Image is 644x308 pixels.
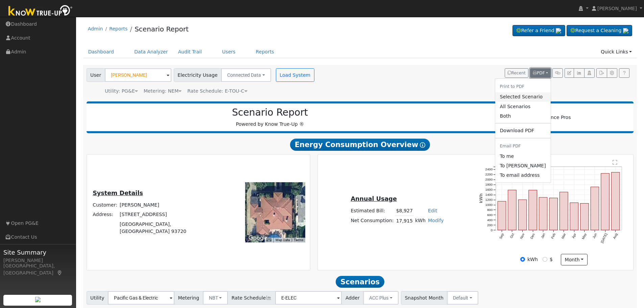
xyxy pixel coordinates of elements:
u: System Details [93,190,143,196]
a: Selected Scenario [495,92,550,102]
button: Load System [276,68,314,82]
text: Apr [571,233,577,239]
rect: onclick="" [580,204,589,230]
td: Estimated Bill: [350,206,395,216]
a: Scenario Report [135,25,189,33]
td: kWh [414,216,427,226]
button: Settings [607,68,617,78]
a: davidb@solarnegotiators.com [495,151,550,161]
span: [PERSON_NAME] [597,6,637,11]
i: Show Help [420,142,425,148]
button: Edit User [565,68,574,78]
img: retrieve [556,28,561,33]
span: Alias: HETOUC [187,88,247,94]
button: Login As [584,68,595,78]
text: Dec [530,233,535,240]
button: month [561,254,588,265]
text: 200 [487,223,493,227]
text: Oct [509,233,515,239]
span: Site Summary [3,248,72,257]
button: Recent [505,68,528,78]
div: [PERSON_NAME] [3,257,72,264]
a: Admin [88,26,103,31]
a: All Scenarios [495,102,550,111]
span: Scenarios [336,276,384,288]
text: 0 [491,228,493,232]
a: Audit Trail [173,46,207,58]
span: Electricity Usage [174,68,221,82]
rect: onclick="" [508,190,516,230]
text: May [581,233,588,240]
rect: onclick="" [519,200,527,230]
span: Metering [174,291,203,305]
button: ACC Plus [363,291,399,305]
span: PDF [533,71,545,75]
button: NBT [203,291,228,305]
label: kWh [527,256,538,263]
rect: onclick="" [591,187,599,230]
img: Know True-Up [5,4,76,19]
td: $8,927 [395,206,414,216]
button: Connected Data [221,68,271,82]
a: Users [217,46,241,58]
text: Feb [550,233,556,239]
text: kWh [479,193,483,203]
text: 2200 [485,172,493,176]
div: Utility: PG&E [105,88,138,95]
input: $ [543,257,547,262]
button: Keyboard shortcuts [266,238,271,242]
input: Select a User [105,68,171,82]
a: Data Analyzer [129,46,173,58]
a: plucini75@yahoo.com [495,161,550,170]
input: Select a Rate Schedule [275,291,342,305]
a: Help Link [619,68,629,78]
td: Net Consumption: [350,216,395,226]
text: [DATE] [600,233,608,244]
a: Download PDF [495,126,550,135]
text: Sep [499,233,505,240]
button: Export Interval Data [596,68,607,78]
button: Multi-Series Graph [574,68,584,78]
span: Snapshot Month [401,291,448,305]
text: 1600 [485,188,493,191]
td: 17,915 [395,216,414,226]
td: [STREET_ADDRESS] [119,210,213,219]
text:  [613,160,618,165]
span: Energy Consumption Overview [290,139,430,151]
text: 800 [487,208,493,212]
rect: onclick="" [570,203,578,230]
a: Edit [428,208,437,213]
h2: Scenario Report [93,107,447,118]
button: PDF [530,68,551,78]
text: Mar [561,233,567,240]
text: 1400 [485,193,493,196]
rect: onclick="" [539,197,547,230]
td: Address: [92,210,119,219]
rect: onclick="" [560,192,568,230]
span: Adder [341,291,363,305]
text: Nov [519,233,525,240]
text: 400 [487,218,493,222]
text: 2400 [485,168,493,171]
td: Customer: [92,200,119,210]
text: Aug [613,233,618,239]
button: Default [447,291,478,305]
a: Modify [428,218,444,223]
a: Reports [109,26,127,31]
span: User [87,68,105,82]
button: Map Data [276,238,290,242]
text: 1200 [485,198,493,202]
a: Open this area in Google Maps (opens a new window) [247,234,269,242]
div: Metering: NEM [144,88,182,95]
input: kWh [520,257,525,262]
text: 600 [487,213,493,217]
a: Dashboard [83,46,119,58]
text: Jun [592,233,598,239]
button: Generate Report Link [552,68,563,78]
text: 1000 [485,203,493,207]
a: Quick Links [596,46,637,58]
img: retrieve [623,28,628,33]
a: Both [495,111,550,121]
rect: onclick="" [549,198,557,230]
rect: onclick="" [498,202,506,230]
